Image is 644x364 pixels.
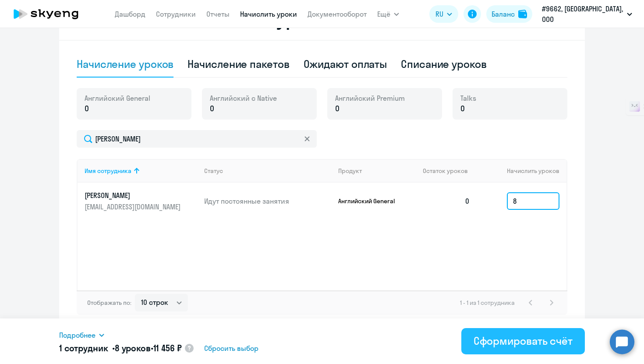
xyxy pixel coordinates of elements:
[338,167,362,175] div: Продукт
[335,93,405,103] span: Английский Premium
[308,10,367,18] a: Документооборот
[377,5,399,23] button: Ещё
[210,103,214,114] span: 0
[85,191,197,212] a: [PERSON_NAME][EMAIL_ADDRESS][DOMAIN_NAME]
[85,93,150,103] span: Английский General
[115,343,151,353] span: 8 уроков
[477,159,566,183] th: Начислить уроков
[335,103,340,114] span: 0
[85,167,131,175] div: Имя сотрудника
[435,9,443,19] span: RU
[188,57,289,71] div: Начисление пакетов
[461,328,585,354] button: Сформировать счёт
[115,10,145,18] a: Дашборд
[204,167,331,175] div: Статус
[77,130,317,148] input: Поиск по имени, email, продукту или статусу
[204,167,223,175] div: Статус
[210,93,277,103] span: Английский с Native
[429,5,458,23] button: RU
[77,8,567,29] h2: Начисление и списание уроков
[87,299,131,307] span: Отображать по:
[85,103,89,114] span: 0
[542,4,623,25] p: #9662, [GEOGRAPHIC_DATA], ООО
[416,183,477,219] td: 0
[423,167,477,175] div: Остаток уроков
[460,299,515,307] span: 1 - 1 из 1 сотрудника
[460,103,465,114] span: 0
[156,10,196,18] a: Сотрудники
[474,334,573,348] div: Сформировать счёт
[492,9,515,19] div: Баланс
[423,167,468,175] span: Остаток уроков
[153,343,182,353] span: 11 456 ₽
[538,4,637,25] button: #9662, [GEOGRAPHIC_DATA], ООО
[518,10,527,18] img: balance
[338,197,404,205] p: Английский General
[240,10,297,18] a: Начислить уроки
[204,343,258,353] span: Сбросить выбор
[59,342,181,354] h5: 1 сотрудник • •
[85,202,183,212] p: [EMAIL_ADDRESS][DOMAIN_NAME]
[59,330,96,340] span: Подробнее
[85,167,197,175] div: Имя сотрудника
[304,57,387,71] div: Ожидают оплаты
[204,196,331,206] p: Идут постоянные занятия
[338,167,416,175] div: Продукт
[77,57,173,71] div: Начисление уроков
[206,10,230,18] a: Отчеты
[460,93,476,103] span: Talks
[85,191,183,200] p: [PERSON_NAME]
[401,57,487,71] div: Списание уроков
[377,9,390,19] span: Ещё
[486,5,532,23] button: Балансbalance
